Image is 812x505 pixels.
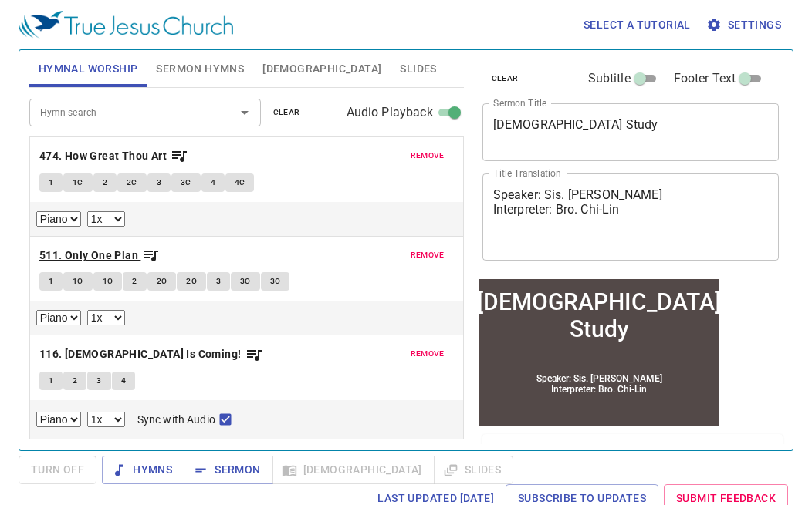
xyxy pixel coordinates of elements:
[36,211,81,227] select: Select Track
[93,173,117,192] button: 2
[411,149,445,163] span: remove
[234,102,255,123] button: Open
[127,176,137,190] span: 2C
[493,187,769,246] textarea: Speaker: Sis. [PERSON_NAME] Interpreter: Bro. Chi-Lin
[401,146,454,165] button: remove
[103,274,113,288] span: 1C
[147,173,171,192] button: 3
[157,176,161,190] span: 3
[225,173,255,192] button: 4C
[186,274,197,288] span: 2C
[39,246,161,265] button: 511. Only One Plan
[114,460,172,480] span: Hymns
[235,176,245,190] span: 4C
[39,272,63,291] button: 1
[49,176,53,190] span: 1
[137,412,215,428] span: Sync with Audio
[39,372,63,390] button: 1
[577,11,697,39] button: Select a tutorial
[112,372,135,390] button: 4
[36,310,81,325] select: Select Track
[262,59,381,79] span: [DEMOGRAPHIC_DATA]
[36,412,81,427] select: Select Track
[39,146,189,166] button: 474. How Great Thou Art
[482,69,528,88] button: clear
[63,173,93,192] button: 1C
[63,272,93,291] button: 1C
[39,345,242,364] b: 116. [DEMOGRAPHIC_DATA] Is Coming!
[63,372,86,390] button: 2
[240,274,251,288] span: 3C
[121,374,126,388] span: 4
[216,274,221,288] span: 3
[49,274,53,288] span: 1
[492,72,519,86] span: clear
[231,272,260,291] button: 3C
[87,310,125,325] select: Playback Rate
[261,272,290,291] button: 3C
[181,176,191,190] span: 3C
[674,69,736,88] span: Footer Text
[156,59,244,79] span: Sermon Hymns
[482,434,783,502] div: Sermon Lineup(11)
[401,246,454,264] button: remove
[157,274,167,288] span: 2C
[73,274,83,288] span: 1C
[39,345,263,364] button: 116. [DEMOGRAPHIC_DATA] Is Coming!
[102,456,184,484] button: Hymns
[73,176,83,190] span: 1C
[196,460,260,480] span: Sermon
[709,15,781,35] span: Settings
[73,374,77,388] span: 2
[207,272,230,291] button: 3
[273,106,300,120] span: clear
[270,274,281,288] span: 3C
[147,272,177,291] button: 2C
[476,277,722,429] iframe: from-child
[87,412,125,427] select: Playback Rate
[703,11,787,39] button: Settings
[39,173,63,192] button: 1
[184,456,272,484] button: Sermon
[39,59,138,79] span: Hymnal Worship
[123,272,146,291] button: 2
[400,59,436,79] span: Slides
[411,347,445,361] span: remove
[211,176,215,190] span: 4
[103,176,107,190] span: 2
[19,11,233,39] img: True Jesus Church
[177,272,206,291] button: 2C
[93,272,123,291] button: 1C
[401,345,454,363] button: remove
[264,103,310,122] button: clear
[493,117,769,146] textarea: [DEMOGRAPHIC_DATA] Study
[39,146,167,166] b: 474. How Great Thou Art
[87,372,110,390] button: 3
[132,274,137,288] span: 2
[96,374,101,388] span: 3
[347,103,433,122] span: Audio Playback
[171,173,201,192] button: 3C
[39,246,138,265] b: 511. Only One Plan
[588,69,631,88] span: Subtitle
[584,15,691,35] span: Select a tutorial
[411,248,445,262] span: remove
[117,173,147,192] button: 2C
[49,374,53,388] span: 1
[87,211,125,227] select: Playback Rate
[201,173,225,192] button: 4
